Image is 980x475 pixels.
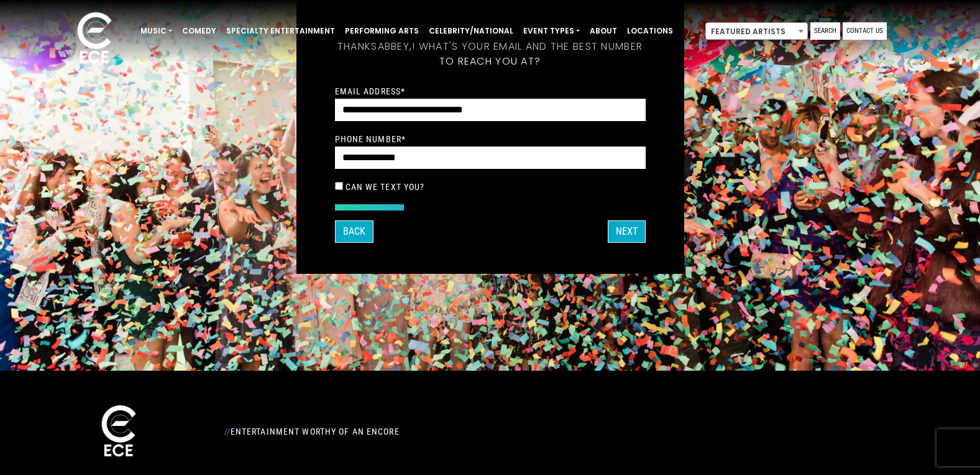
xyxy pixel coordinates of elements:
label: Phone Number [335,133,406,145]
label: Email Address [335,86,406,97]
a: Event Types [518,20,585,42]
img: ece_new_logo_whitev2-1.png [88,402,150,462]
a: Specialty Entertainment [221,20,340,42]
span: Featured Artists [706,23,807,40]
a: Locations [622,20,678,42]
a: Music [135,20,177,42]
a: Performing Arts [340,20,424,42]
button: Next [608,220,646,243]
span: // [224,427,231,437]
img: ece_new_logo_whitev2-1.png [63,9,126,69]
a: Celebrity/National [424,20,518,42]
a: Comedy [177,20,221,42]
span: Featured Artists [705,22,808,40]
a: About [585,20,622,42]
div: Entertainment Worthy of an Encore [217,422,627,441]
a: Search [810,22,840,40]
label: Can we text you? [346,181,425,192]
button: Back [335,220,373,243]
a: Contact Us [843,22,887,40]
